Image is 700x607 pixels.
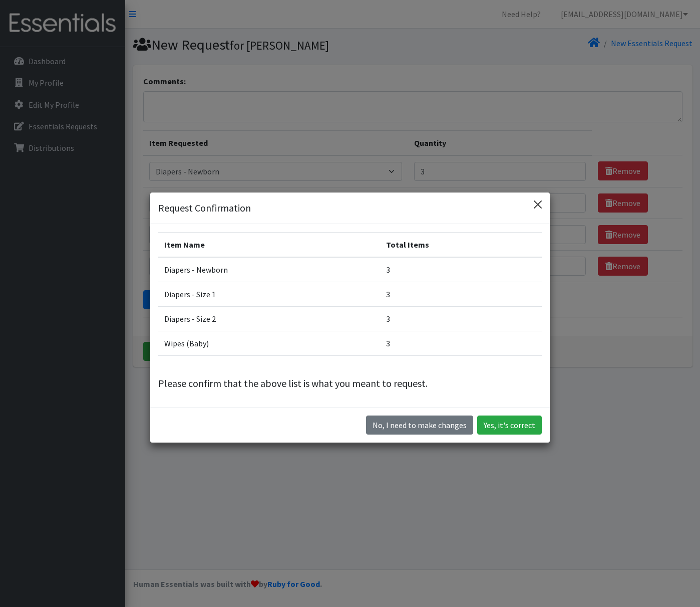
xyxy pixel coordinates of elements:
[158,282,380,307] td: Diapers - Size 1
[380,257,542,282] td: 3
[530,196,546,213] button: Close
[380,233,542,258] th: Total Items
[158,307,380,331] td: Diapers - Size 2
[158,200,251,216] h5: Request Confirmation
[477,416,542,435] button: Yes, it's correct
[158,376,542,391] p: Please confirm that the above list is what you meant to request.
[158,233,380,258] th: Item Name
[158,257,380,282] td: Diapers - Newborn
[380,331,542,356] td: 3
[380,282,542,307] td: 3
[158,331,380,356] td: Wipes (Baby)
[366,416,473,435] button: No I need to make changes
[380,307,542,331] td: 3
